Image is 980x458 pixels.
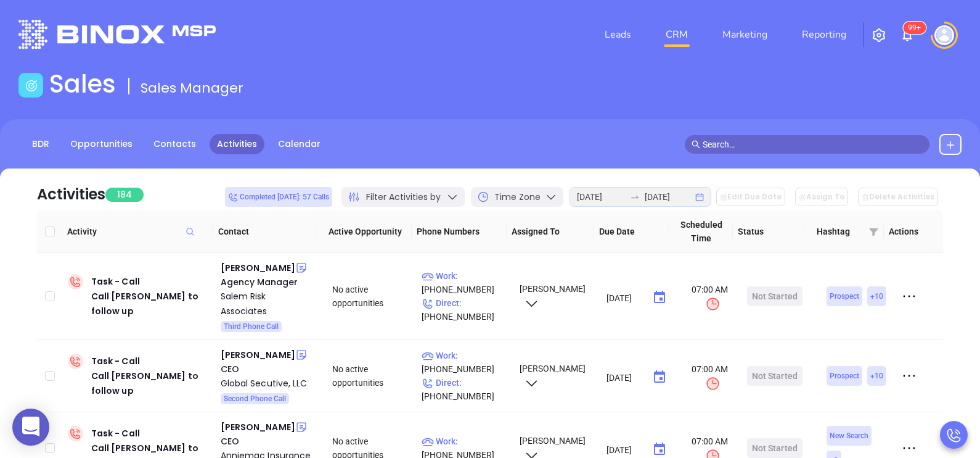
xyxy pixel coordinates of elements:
[795,188,848,206] button: Assign To
[717,22,772,47] a: Marketing
[733,210,804,253] th: Status
[703,138,923,151] input: Search…
[332,362,412,389] div: No active opportunities
[683,283,737,312] span: 07:00 AM
[422,351,458,360] span: Work :
[224,320,279,333] span: Third Phone Call
[422,378,462,388] span: Direct :
[221,275,316,289] div: Agency Manager
[647,365,672,389] button: Choose date, selected date is Aug 12, 2025
[716,188,785,206] button: Edit Due Date
[934,25,954,45] img: user
[271,134,328,154] a: Calendar
[594,210,669,253] th: Due Date
[858,188,938,206] button: Delete Activities
[797,22,851,47] a: Reporting
[507,210,594,253] th: Assigned To
[630,192,640,202] span: to
[228,190,329,204] span: Completed [DATE]: 57 Calls
[752,286,798,306] div: Not Started
[692,140,700,149] span: search
[67,225,208,238] span: Activity
[752,438,798,458] div: Not Started
[577,190,625,204] input: Start date
[606,443,642,456] input: MM/DD/YYYY
[884,210,931,253] th: Actions
[146,134,203,154] a: Contacts
[210,134,264,154] a: Activities
[900,28,915,43] img: iconNotification
[91,289,211,319] div: Call [PERSON_NAME] to follow up
[18,20,216,49] img: logo
[422,296,508,323] p: [PHONE_NUMBER]
[422,271,458,281] span: Work :
[422,269,508,296] p: [PHONE_NUMBER]
[669,210,733,253] th: Scheduled Time
[422,376,508,403] p: [PHONE_NUMBER]
[221,376,316,391] a: Global Secutive, LLC
[221,348,295,362] div: [PERSON_NAME]
[224,392,286,406] span: Second Phone Call
[518,284,586,307] span: [PERSON_NAME]
[903,22,926,34] sup: 103
[422,436,458,446] span: Work :
[91,274,211,319] div: Task - Call
[141,78,243,98] span: Sales Manager
[422,298,462,308] span: Direct :
[647,285,672,310] button: Choose date, selected date is Aug 12, 2025
[606,291,642,304] input: MM/DD/YYYY
[518,364,586,387] span: [PERSON_NAME]
[25,134,57,154] a: BDR
[683,362,737,391] span: 07:00 AM
[830,429,868,443] span: New Search
[645,190,693,204] input: End date
[221,362,316,376] div: CEO
[830,289,859,303] span: Prospect
[752,366,798,386] div: Not Started
[870,289,883,303] span: + 10
[830,369,859,383] span: Prospect
[606,371,642,383] input: MM/DD/YYYY
[366,191,441,204] span: Filter Activities by
[105,188,144,202] span: 184
[422,349,508,376] p: [PHONE_NUMBER]
[37,183,105,206] div: Activities
[332,283,412,310] div: No active opportunities
[600,22,636,47] a: Leads
[221,260,295,275] div: [PERSON_NAME]
[213,210,316,253] th: Contact
[91,368,211,398] div: Call [PERSON_NAME] to follow up
[630,192,640,202] span: swap-right
[316,210,411,253] th: Active Opportunity
[412,210,507,253] th: Phone Numbers
[49,69,116,99] h1: Sales
[872,28,886,43] img: iconSetting
[817,225,864,238] span: Hashtag
[661,22,693,47] a: CRM
[494,191,541,204] span: Time Zone
[63,134,140,154] a: Opportunities
[221,289,316,319] a: Salem Risk Associates
[221,420,295,435] div: [PERSON_NAME]
[870,369,883,383] span: + 10
[221,435,316,448] div: CEO
[91,354,211,398] div: Task - Call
